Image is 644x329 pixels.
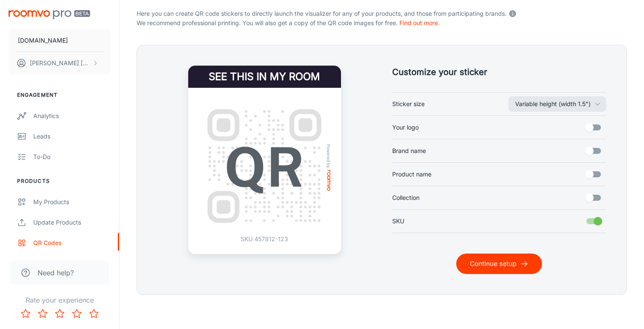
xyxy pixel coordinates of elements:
[392,99,425,109] span: Sticker size
[18,36,68,45] p: [DOMAIN_NAME]
[198,100,331,232] img: QR Code Example
[33,238,111,248] div: QR Codes
[392,170,431,179] span: Product name
[241,234,288,244] p: SKU 457812-123
[33,111,111,121] div: Analytics
[85,305,102,322] button: Rate 5 star
[51,305,68,322] button: Rate 3 star
[9,10,90,19] img: Roomvo PRO Beta
[17,305,34,322] button: Rate 1 star
[9,29,111,52] button: [DOMAIN_NAME]
[324,144,333,168] span: Powered by
[33,197,111,207] div: My Products
[30,58,90,68] p: [PERSON_NAME] [PERSON_NAME]
[188,66,341,88] h4: See this in my room
[392,193,420,202] span: Collection
[38,268,74,278] span: Need help?
[137,18,627,28] p: We recommend professional printing. You will also get a copy of the QR code images for free.
[68,305,85,322] button: Rate 4 star
[399,19,440,26] a: Find out more.
[456,254,542,274] button: Continue setup
[7,295,112,305] p: Rate your experience
[392,146,426,156] span: Brand name
[33,132,111,141] div: Leads
[392,66,606,78] h5: Customize your sticker
[327,170,330,191] img: roomvo
[137,7,627,18] p: Here you can create QR code stickers to directly launch the visualizer for any of your products, ...
[392,123,419,132] span: Your logo
[9,52,111,74] button: [PERSON_NAME] [PERSON_NAME]
[33,218,111,227] div: Update Products
[33,152,111,162] div: To-do
[508,96,606,112] button: Sticker size
[34,305,51,322] button: Rate 2 star
[392,216,404,226] span: SKU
